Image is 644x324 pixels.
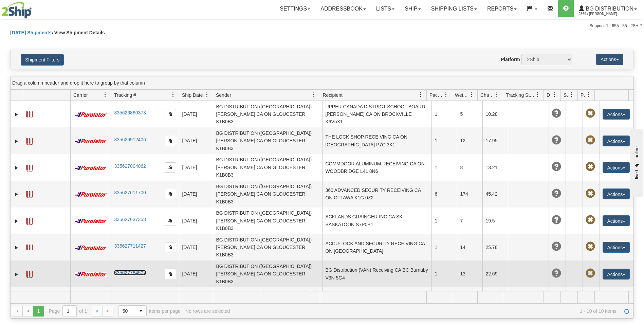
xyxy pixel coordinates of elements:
[167,89,179,101] a: Tracking # filter column settings
[26,215,33,226] a: Label
[165,162,176,173] button: Copy to clipboard
[179,287,213,314] td: [DATE]
[552,109,561,118] span: Unknown
[549,89,560,101] a: Delivery Status filter column settings
[603,215,630,226] button: Actions
[431,260,457,287] td: 1
[371,0,400,17] a: Lists
[165,269,176,279] button: Copy to clipboard
[114,243,146,249] a: 335627711427
[621,306,632,317] a: Refresh
[323,92,343,98] span: Recipient
[586,109,595,118] span: Pickup Not Assigned
[308,89,320,101] a: Sender filter column settings
[552,162,561,172] span: Unknown
[552,215,561,225] span: Unknown
[603,188,630,199] button: Actions
[63,306,76,317] input: Page 1
[482,208,508,234] td: 19.5
[532,89,544,101] a: Tracking Status filter column settings
[179,101,213,127] td: [DATE]
[179,260,213,287] td: [DATE]
[457,234,482,260] td: 14
[2,2,32,19] img: logo2569.jpg
[165,216,176,226] button: Copy to clipboard
[586,242,595,251] span: Pickup Not Assigned
[5,6,63,11] div: live help - online
[455,92,469,98] span: Weight
[628,127,643,197] iframe: chat widget
[322,234,431,260] td: ACCU-LOCK AND SECURITY RECEIVING CA ON [GEOGRAPHIC_DATA]
[457,181,482,207] td: 174
[213,154,322,181] td: BG DISTRIBUTION ([GEOGRAPHIC_DATA]) [PERSON_NAME] CA ON GLOUCESTER K1B0B3
[49,305,87,317] span: Page of 1
[33,306,44,317] span: Page 1
[440,89,452,101] a: Packages filter column settings
[114,190,146,195] a: 335627611700
[322,260,431,287] td: BG Distribution (VAN) Receiving CA BC Burnaby V3N 5G4
[581,92,586,98] span: Pickup Status
[584,6,633,12] span: BG Distribution
[52,30,105,35] span: \ View Shipment Details
[564,92,569,98] span: Shipment Issues
[501,56,520,63] label: Platform
[415,89,426,101] a: Recipient filter column settings
[213,127,322,154] td: BG DISTRIBUTION ([GEOGRAPHIC_DATA]) [PERSON_NAME] CA ON GLOUCESTER K1B0B3
[603,136,630,146] button: Actions
[73,219,108,224] img: 11 - Purolator
[482,154,508,181] td: 13.21
[179,181,213,207] td: [DATE]
[431,181,457,207] td: 6
[73,92,88,98] span: Carrier
[114,270,146,275] a: 335627784507
[26,241,33,252] a: Label
[552,189,561,198] span: Unknown
[165,189,176,199] button: Copy to clipboard
[583,89,594,101] a: Pickup Status filter column settings
[482,0,522,17] a: Reports
[13,138,20,145] a: Expand
[13,164,20,171] a: Expand
[603,269,630,280] button: Actions
[26,135,33,146] a: Label
[552,242,561,251] span: Unknown
[482,101,508,127] td: 10.28
[73,192,108,197] img: 11 - Purolator
[216,92,231,98] span: Sender
[586,215,595,225] span: Pickup Not Assigned
[213,208,322,234] td: BG DISTRIBUTION ([GEOGRAPHIC_DATA]) [PERSON_NAME] CA ON GLOUCESTER K1B0B3
[322,287,431,314] td: BG DISTRIBUTION (STB) RECEIVING CA QC SAINT-BRUNO J3V 0A2
[182,92,203,98] span: Ship Date
[482,234,508,260] td: 25.78
[552,136,561,145] span: Unknown
[213,260,322,287] td: BG DISTRIBUTION ([GEOGRAPHIC_DATA]) [PERSON_NAME] CA ON GLOUCESTER K1B0B3
[213,181,322,207] td: BG DISTRIBUTION ([GEOGRAPHIC_DATA]) [PERSON_NAME] CA ON GLOUCESTER K1B0B3
[213,234,322,260] td: BG DISTRIBUTION ([GEOGRAPHIC_DATA]) [PERSON_NAME] CA ON GLOUCESTER K1B0B3
[114,163,146,169] a: 335627004062
[586,136,595,145] span: Pickup Not Assigned
[322,101,431,127] td: UPPER CANADA DISTRICT SCHOOL BOARD [PERSON_NAME] CA ON BROCKVILLE K6V5X1
[431,208,457,234] td: 1
[179,154,213,181] td: [DATE]
[603,162,630,173] button: Actions
[165,242,176,252] button: Copy to clipboard
[322,127,431,154] td: THE LOCK SHOP RECEIVING CA ON [GEOGRAPHIC_DATA] P7C 3K1
[603,242,630,253] button: Actions
[426,0,482,17] a: Shipping lists
[586,162,595,172] span: Pickup Not Assigned
[466,89,477,101] a: Weight filter column settings
[118,305,181,317] span: items per page
[596,54,623,65] button: Actions
[586,189,595,198] span: Pickup Not Assigned
[73,272,108,277] img: 11 - Purolator
[213,287,322,314] td: BG DISTRIBUTION ([GEOGRAPHIC_DATA]) [PERSON_NAME] CA ON GLOUCESTER K1B0B3
[114,137,146,142] a: 335626912406
[400,0,426,17] a: Ship
[322,208,431,234] td: ACKLANDS GRAINGER INC CA SK SASKATOON S7P0B1
[603,109,630,120] button: Actions
[431,101,457,127] td: 1
[457,208,482,234] td: 7
[73,112,108,117] img: 11 - Purolator
[482,127,508,154] td: 17.95
[457,101,482,127] td: 5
